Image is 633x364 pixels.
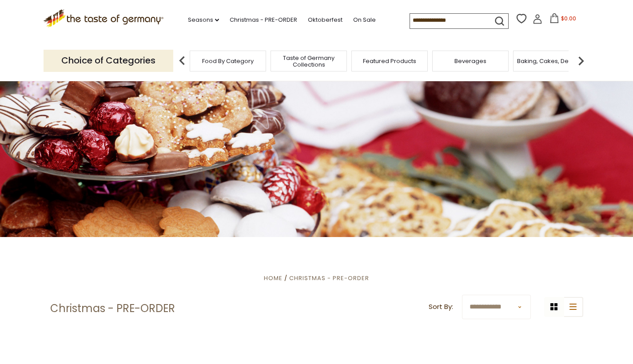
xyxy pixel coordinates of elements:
a: Featured Products [363,58,416,64]
h1: Christmas - PRE-ORDER [50,302,175,315]
a: Baking, Cakes, Desserts [517,58,586,64]
a: Oktoberfest [308,15,342,25]
span: $0.00 [561,15,576,22]
a: Food By Category [202,58,254,64]
button: $0.00 [544,13,582,27]
a: Seasons [188,15,219,25]
p: Choice of Categories [44,50,173,71]
a: Christmas - PRE-ORDER [230,15,297,25]
img: previous arrow [173,52,191,70]
a: On Sale [353,15,376,25]
img: next arrow [572,52,590,70]
a: Beverages [454,58,486,64]
label: Sort By: [429,301,453,313]
a: Taste of Germany Collections [273,55,344,68]
a: Christmas - PRE-ORDER [289,274,369,282]
a: Home [264,274,283,282]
